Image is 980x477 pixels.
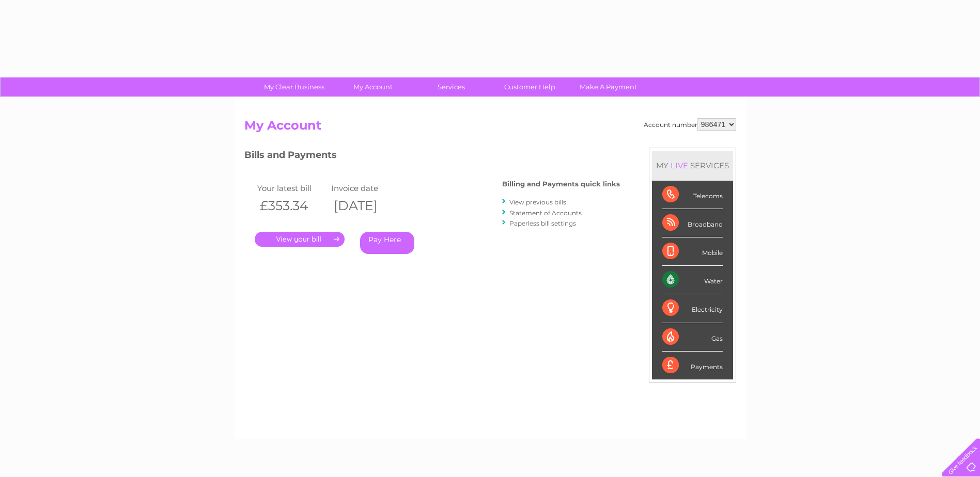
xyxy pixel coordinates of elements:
[509,198,566,206] a: View previous bills
[509,219,576,227] a: Paperless bill settings
[662,323,723,352] div: Gas
[487,77,572,97] a: Customer Help
[662,266,723,294] div: Water
[668,161,690,170] div: LIVE
[409,77,494,97] a: Services
[255,232,345,247] a: .
[329,181,403,195] td: Invoice date
[360,232,414,254] a: Pay Here
[329,195,403,216] th: [DATE]
[509,209,582,217] a: Statement of Accounts
[662,181,723,209] div: Telecoms
[330,77,415,97] a: My Account
[502,180,620,188] h4: Billing and Payments quick links
[244,118,736,138] h2: My Account
[662,237,723,266] div: Mobile
[644,118,736,131] div: Account number
[244,148,620,166] h3: Bills and Payments
[252,77,337,97] a: My Clear Business
[662,209,723,237] div: Broadband
[255,195,329,216] th: £353.34
[255,181,329,195] td: Your latest bill
[566,77,651,97] a: Make A Payment
[662,352,723,379] div: Payments
[652,151,733,180] div: MY SERVICES
[662,294,723,323] div: Electricity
